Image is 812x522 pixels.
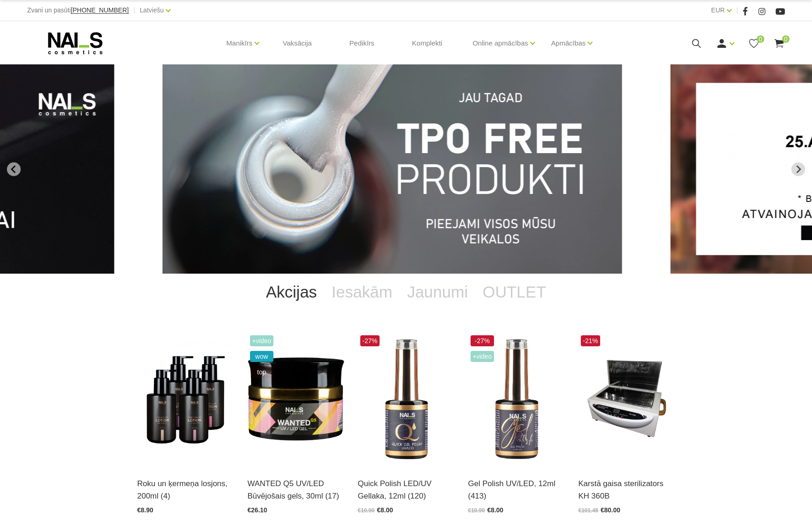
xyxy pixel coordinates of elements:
a: 0 [748,38,760,49]
a: EUR [711,5,725,16]
a: Quick Polish LED/UV Gellaka, 12ml (120) [358,477,454,502]
span: +Video [250,335,274,346]
span: +Video [471,351,494,362]
span: top [250,367,274,378]
span: -27% [360,335,380,346]
span: -27% [471,335,494,346]
a: WANTED Q5 UV/LED Būvējošais gels, 30ml (17) [248,477,344,502]
li: 1 of 13 [162,64,649,274]
span: -21% [581,335,601,346]
a: Vaksācija [275,21,319,65]
span: €26.10 [248,506,267,514]
a: Online apmācības [472,25,528,62]
span: wow [250,351,274,362]
a: Komplekti [405,21,450,65]
span: €10.90 [358,507,375,514]
img: Ātri, ērti un vienkārši!Intensīvi pigmentēta gellaka, kas perfekti klājas arī vienā slānī, tādā v... [358,333,454,466]
a: Iesakām [324,274,400,310]
span: €8.00 [377,506,393,514]
span: [PHONE_NUMBER] [71,6,129,14]
a: Akcijas [259,274,324,310]
img: Gels WANTED NAILS cosmetics tehniķu komanda ir radījusi gelu, kas ilgi jau ir katra meistara mekl... [248,333,344,466]
div: Zvani un pasūti [27,5,129,16]
a: Jaunumi [400,274,475,310]
span: 0 [782,35,789,43]
img: Ilgnoturīga, intensīvi pigmentēta gellaka. Viegli klājas, lieliski žūst, nesaraujas, neatkāpjas n... [468,333,565,466]
button: Next slide [791,162,805,176]
a: Gel Polish UV/LED, 12ml (413) [468,477,565,502]
span: €8.00 [487,506,503,514]
a: Roku un ķermeņa losjons, 200ml (4) [137,477,234,502]
span: | [736,5,738,16]
a: Pedikīrs [342,21,381,65]
span: €10.90 [468,507,485,514]
span: | [133,5,135,16]
a: Manikīrs [227,25,253,62]
a: [PHONE_NUMBER] [71,7,129,14]
a: Latviešu [140,5,164,16]
span: €101.45 [579,507,598,514]
button: Go to last slide [7,162,21,176]
span: 0 [757,35,764,43]
img: Karstā gaisa sterilizatoru var izmantot skaistumkopšanas salonos, manikīra kabinetos, ēdināšanas ... [579,333,675,466]
img: BAROJOŠS roku un ķermeņa LOSJONSBALI COCONUT barojošs roku un ķermeņa losjons paredzēts jebkura t... [137,333,234,466]
a: 0 [773,38,785,49]
span: €80.00 [601,506,620,514]
a: Apmācības [551,25,585,62]
span: €8.90 [137,506,153,514]
a: OUTLET [475,274,553,310]
a: Karstā gaisa sterilizators KH 360B [579,477,675,502]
